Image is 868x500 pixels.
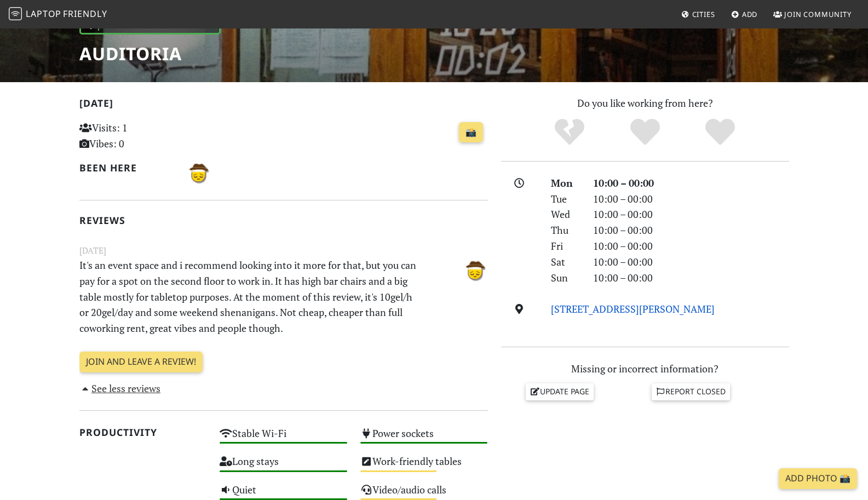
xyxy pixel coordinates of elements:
[79,120,207,152] p: Visits: 1 Vibes: 0
[587,206,796,222] div: 10:00 – 00:00
[532,117,607,147] div: No
[692,9,715,19] span: Cities
[79,215,488,226] h2: Reviews
[682,117,758,147] div: Definitely!
[79,427,207,438] h2: Productivity
[779,468,857,489] a: Add Photo 📸
[354,452,495,480] div: Work-friendly tables
[73,244,495,257] small: [DATE]
[461,262,487,275] span: Basel B
[79,97,488,113] h2: [DATE]
[587,270,796,286] div: 10:00 – 00:00
[544,206,586,222] div: Wed
[73,257,424,336] p: It's an event space and i recommend looking into it more for that, but you can pay for a spot on ...
[769,4,856,24] a: Join Community
[213,452,354,480] div: Long stays
[213,424,354,452] div: Stable Wi-Fi
[461,257,487,284] img: 3609-basel.jpg
[727,4,762,24] a: Add
[587,175,796,191] div: 10:00 – 00:00
[26,8,61,20] span: Laptop
[784,9,852,19] span: Join Community
[79,43,221,64] h1: Auditoria
[9,5,107,24] a: LaptopFriendly LaptopFriendly
[354,424,495,452] div: Power sockets
[63,8,107,20] span: Friendly
[607,117,683,147] div: Yes
[544,254,586,270] div: Sat
[544,222,586,238] div: Thu
[185,160,211,186] img: 3609-basel.jpg
[526,383,594,400] a: Update page
[79,382,161,395] a: See less reviews
[9,7,22,20] img: LaptopFriendly
[79,162,172,174] h2: Been here
[185,165,211,179] span: Basel B
[544,175,586,191] div: Mon
[459,122,483,143] a: 📸
[652,383,731,400] a: Report closed
[587,254,796,270] div: 10:00 – 00:00
[501,361,789,377] p: Missing or incorrect information?
[551,302,715,315] a: [STREET_ADDRESS][PERSON_NAME]
[742,9,758,19] span: Add
[587,238,796,254] div: 10:00 – 00:00
[677,4,720,24] a: Cities
[544,270,586,286] div: Sun
[587,191,796,207] div: 10:00 – 00:00
[544,191,586,207] div: Tue
[587,222,796,238] div: 10:00 – 00:00
[544,238,586,254] div: Fri
[79,352,203,372] a: Join and leave a review!
[501,95,789,111] p: Do you like working from here?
